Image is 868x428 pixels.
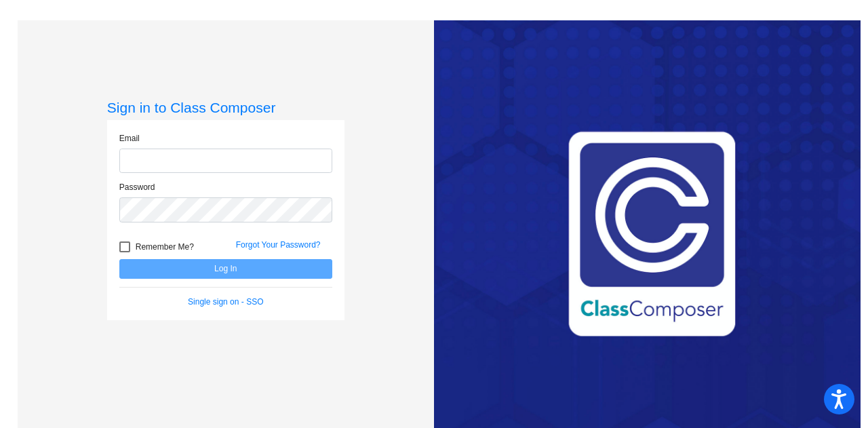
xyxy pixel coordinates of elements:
[119,259,332,279] button: Log In
[119,132,140,144] label: Email
[119,181,155,193] label: Password
[107,99,344,116] h3: Sign in to Class Composer
[136,239,194,255] span: Remember Me?
[188,297,263,307] a: Single sign on - SSO
[236,240,321,250] a: Forgot Your Password?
